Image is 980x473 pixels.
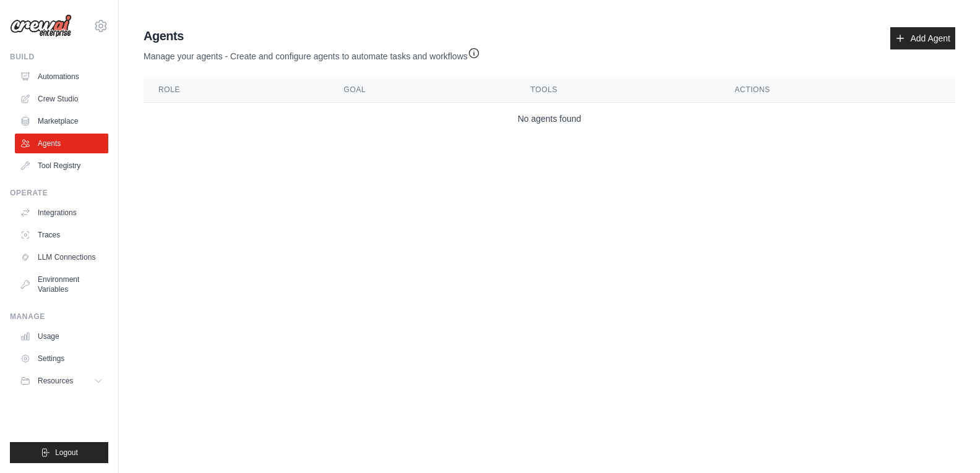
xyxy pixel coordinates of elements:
p: Manage your agents - Create and configure agents to automate tasks and workflows [144,45,480,62]
h2: Agents [144,27,480,45]
a: Traces [15,225,108,245]
a: Integrations [15,203,108,223]
th: Actions [720,77,955,103]
th: Goal [329,77,516,103]
a: Tool Registry [15,156,108,176]
th: Tools [516,77,720,103]
img: Logo [10,14,72,38]
th: Role [144,77,329,103]
a: Marketplace [15,111,108,131]
iframe: Chat Widget [918,414,980,473]
a: Usage [15,326,108,346]
td: No agents found [144,103,955,135]
a: Environment Variables [15,270,108,299]
a: Crew Studio [15,89,108,109]
span: Logout [55,448,78,458]
div: Manage [10,312,108,322]
a: Agents [15,134,108,153]
button: Logout [10,442,108,463]
span: Resources [38,376,73,386]
a: LLM Connections [15,247,108,267]
a: Automations [15,67,108,87]
a: Settings [15,349,108,369]
div: Build [10,52,108,62]
a: Add Agent [890,27,955,49]
div: Operate [10,188,108,198]
button: Resources [15,371,108,391]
